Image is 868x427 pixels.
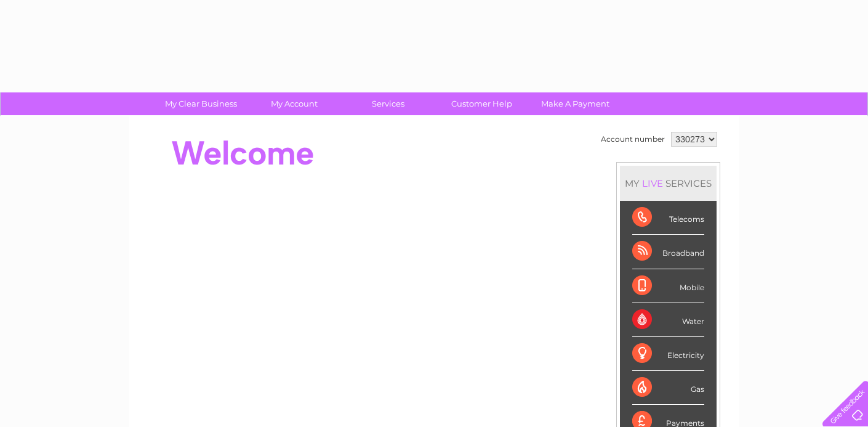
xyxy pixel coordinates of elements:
div: LIVE [640,177,665,189]
div: Electricity [632,337,704,371]
div: MY SERVICES [620,166,717,201]
a: My Account [244,92,345,115]
div: Mobile [632,269,704,303]
a: Make A Payment [524,92,626,115]
div: Gas [632,371,704,405]
a: My Clear Business [150,92,252,115]
a: Customer Help [431,92,532,115]
div: Water [632,303,704,337]
div: Telecoms [632,201,704,235]
a: Services [337,92,439,115]
div: Broadband [632,235,704,269]
td: Account number [598,129,668,150]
